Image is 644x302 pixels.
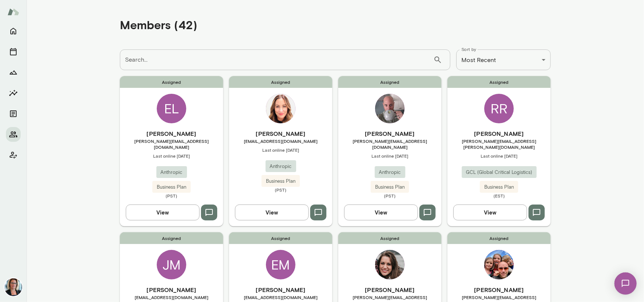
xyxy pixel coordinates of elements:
[338,153,442,159] span: Last online [DATE]
[120,129,223,138] h6: [PERSON_NAME]
[156,169,187,176] span: Anthropic
[375,169,405,176] span: Anthropic
[338,285,442,294] h6: [PERSON_NAME]
[157,94,186,123] div: EL
[7,5,19,19] img: Mento
[262,178,300,185] span: Business Plan
[229,294,332,300] span: [EMAIL_ADDRESS][DOMAIN_NAME]
[461,46,477,52] label: Sort by
[229,76,332,88] span: Assigned
[120,193,223,199] span: (PST)
[375,94,405,123] img: Adam Steinharter
[229,232,332,244] span: Assigned
[229,147,332,153] span: Last online [DATE]
[338,232,442,244] span: Assigned
[447,285,551,294] h6: [PERSON_NAME]
[6,127,21,142] button: Members
[484,250,514,279] img: Hugues Mackay
[375,250,405,279] img: Kristin Ruehle
[235,205,309,220] button: View
[266,163,296,170] span: Anthropic
[266,250,295,279] div: EM
[6,106,21,121] button: Documents
[338,76,442,88] span: Assigned
[447,232,551,244] span: Assigned
[456,49,551,70] div: Most Recent
[447,138,551,150] span: [PERSON_NAME][EMAIL_ADDRESS][PERSON_NAME][DOMAIN_NAME]
[447,76,551,88] span: Assigned
[120,18,197,32] h4: Members (42)
[371,183,409,191] span: Business Plan
[126,205,200,220] button: View
[338,193,442,199] span: (PST)
[447,193,551,199] span: (EST)
[338,138,442,150] span: [PERSON_NAME][EMAIL_ADDRESS][DOMAIN_NAME]
[338,129,442,138] h6: [PERSON_NAME]
[484,94,514,123] div: RR
[6,148,21,162] button: Client app
[120,294,223,300] span: [EMAIL_ADDRESS][DOMAIN_NAME]
[120,76,223,88] span: Assigned
[6,44,21,59] button: Sessions
[6,65,21,80] button: Growth Plan
[120,138,223,150] span: [PERSON_NAME][EMAIL_ADDRESS][DOMAIN_NAME]
[4,278,22,296] img: Jennifer Alvarez
[120,285,223,294] h6: [PERSON_NAME]
[266,94,295,123] img: Katie Streu
[6,86,21,100] button: Insights
[453,205,527,220] button: View
[229,285,332,294] h6: [PERSON_NAME]
[120,153,223,159] span: Last online [DATE]
[120,232,223,244] span: Assigned
[6,24,21,38] button: Home
[344,205,418,220] button: View
[447,129,551,138] h6: [PERSON_NAME]
[462,169,537,176] span: GCL (Global Critical Logistics)
[229,187,332,193] span: (PST)
[229,138,332,144] span: [EMAIL_ADDRESS][DOMAIN_NAME]
[229,129,332,138] h6: [PERSON_NAME]
[157,250,186,279] div: JM
[152,183,191,191] span: Business Plan
[447,153,551,159] span: Last online [DATE]
[480,183,518,191] span: Business Plan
